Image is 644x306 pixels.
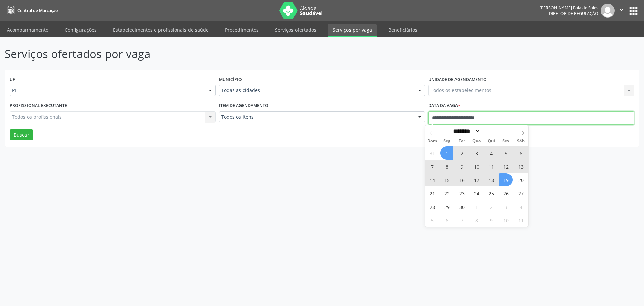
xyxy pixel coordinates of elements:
span: Setembro 27, 2025 [514,187,527,200]
span: Setembro 3, 2025 [470,146,483,160]
label: Município [219,75,242,85]
a: Serviços por vaga [328,24,377,37]
select: Month [451,128,480,135]
span: Setembro 14, 2025 [426,173,439,186]
span: Setembro 23, 2025 [455,187,468,200]
span: Outubro 10, 2025 [499,214,513,227]
span: Outubro 2, 2025 [485,200,498,213]
span: Todas as cidades [221,87,411,94]
span: Setembro 26, 2025 [499,187,513,200]
span: Setembro 8, 2025 [440,160,453,173]
span: Outubro 4, 2025 [514,200,527,213]
span: Setembro 11, 2025 [485,160,498,173]
span: Setembro 6, 2025 [514,146,527,160]
a: Central de Marcação [5,5,58,16]
span: Diretor de regulação [549,11,598,16]
span: Setembro 15, 2025 [440,173,453,186]
span: Ter [454,139,469,143]
span: Outubro 8, 2025 [470,214,483,227]
span: PE [12,87,202,94]
span: Setembro 7, 2025 [426,160,439,173]
span: Central de Marcação [17,8,58,13]
span: Setembro 4, 2025 [485,146,498,160]
button:  [615,4,628,18]
span: Setembro 17, 2025 [470,173,483,186]
span: Outubro 3, 2025 [499,200,513,213]
span: Setembro 25, 2025 [485,187,498,200]
label: Unidade de agendamento [428,75,487,85]
a: Beneficiários [384,24,422,36]
button: apps [628,5,639,17]
span: Setembro 18, 2025 [485,173,498,186]
span: Setembro 13, 2025 [514,160,527,173]
div: [PERSON_NAME] Baia de Sales [540,5,598,11]
span: Sáb [514,139,528,143]
span: Outubro 9, 2025 [485,214,498,227]
a: Acompanhamento [2,24,53,36]
img: img [601,4,615,18]
span: Setembro 22, 2025 [440,187,453,200]
span: Agosto 31, 2025 [426,146,439,160]
span: Qui [484,139,499,143]
span: Dom [425,139,440,143]
a: Configurações [60,24,101,36]
span: Setembro 20, 2025 [514,173,527,186]
span: Todos os itens [221,114,411,120]
button: Buscar [10,129,33,141]
span: Setembro 9, 2025 [455,160,468,173]
span: Setembro 1, 2025 [440,146,453,160]
span: Outubro 11, 2025 [514,214,527,227]
a: Estabelecimentos e profissionais de saúde [108,24,213,36]
a: Serviços ofertados [270,24,321,36]
span: Setembro 30, 2025 [455,200,468,213]
a: Procedimentos [220,24,263,36]
label: Item de agendamento [219,101,268,111]
p: Serviços ofertados por vaga [5,46,449,62]
span: Qua [469,139,484,143]
span: Setembro 24, 2025 [470,187,483,200]
span: Setembro 2, 2025 [455,146,468,160]
label: Profissional executante [10,101,67,111]
span: Outubro 5, 2025 [426,214,439,227]
i:  [618,6,625,13]
span: Outubro 6, 2025 [440,214,453,227]
span: Setembro 19, 2025 [499,173,513,186]
span: Setembro 16, 2025 [455,173,468,186]
span: Outubro 7, 2025 [455,214,468,227]
label: UF [10,75,15,85]
span: Sex [499,139,514,143]
span: Setembro 12, 2025 [499,160,513,173]
label: Data da vaga [428,101,460,111]
span: Setembro 28, 2025 [426,200,439,213]
span: Setembro 5, 2025 [499,146,513,160]
span: Seg [440,139,454,143]
span: Setembro 21, 2025 [426,187,439,200]
input: Year [480,128,502,135]
span: Outubro 1, 2025 [470,200,483,213]
span: Setembro 10, 2025 [470,160,483,173]
span: Setembro 29, 2025 [440,200,453,213]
